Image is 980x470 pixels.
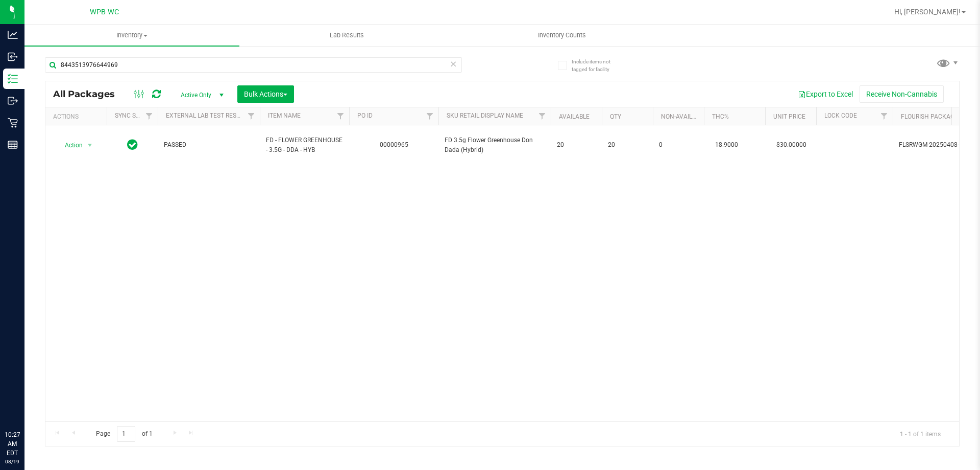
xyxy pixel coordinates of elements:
[244,90,287,98] span: Bulk Actions
[5,458,20,465] p: 08/19
[266,136,343,155] span: FD - FLOWER GREENHOUSE - 3.5G - DDA - HYB
[380,141,408,148] a: 00000965
[5,430,20,458] p: 10:27 AM EDT
[771,138,812,152] span: $30.00000
[659,140,698,150] span: 0
[8,118,18,128] inline-svg: Retail
[268,112,301,119] a: Item Name
[422,107,438,125] a: Filter
[450,57,457,71] span: Clear
[141,107,158,125] a: Filter
[534,107,551,125] a: Filter
[876,107,893,125] a: Filter
[824,112,857,119] a: Lock Code
[115,112,154,119] a: Sync Status
[8,96,18,106] inline-svg: Outbound
[524,31,600,40] span: Inventory Counts
[127,138,138,152] span: In Sync
[710,138,743,152] span: 18.9000
[8,52,18,62] inline-svg: Inbound
[164,140,254,150] span: PASSED
[894,8,961,16] span: Hi, [PERSON_NAME]!
[237,85,294,103] button: Bulk Actions
[610,113,621,120] a: Qty
[773,113,805,120] a: Unit Price
[661,113,706,120] a: Non-Available
[10,388,41,419] iframe: Resource center
[712,113,729,120] a: THC%
[87,426,161,442] span: Page of 1
[243,107,260,125] a: Filter
[316,31,378,40] span: Lab Results
[608,140,647,150] span: 20
[332,107,349,125] a: Filter
[557,140,596,150] span: 20
[447,112,523,119] a: Sku Retail Display Name
[56,138,83,152] span: Action
[53,113,103,120] div: Actions
[357,112,373,119] a: PO ID
[90,8,119,16] span: WPB WC
[901,113,965,120] a: Flourish Package ID
[53,88,125,100] span: All Packages
[445,136,545,155] span: FD 3.5g Flower Greenhouse Don Dada (Hybrid)
[559,113,590,120] a: Available
[572,58,623,73] span: Include items not tagged for facility
[8,30,18,40] inline-svg: Analytics
[84,138,96,152] span: select
[892,426,949,441] span: 1 - 1 of 1 items
[117,426,135,442] input: 1
[860,85,944,103] button: Receive Non-Cannabis
[239,25,454,46] a: Lab Results
[24,31,239,40] span: Inventory
[45,57,462,73] input: Search Package ID, Item Name, SKU, Lot or Part Number...
[24,25,239,46] a: Inventory
[166,112,246,119] a: External Lab Test Result
[8,140,18,150] inline-svg: Reports
[8,74,18,84] inline-svg: Inventory
[454,25,669,46] a: Inventory Counts
[791,85,860,103] button: Export to Excel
